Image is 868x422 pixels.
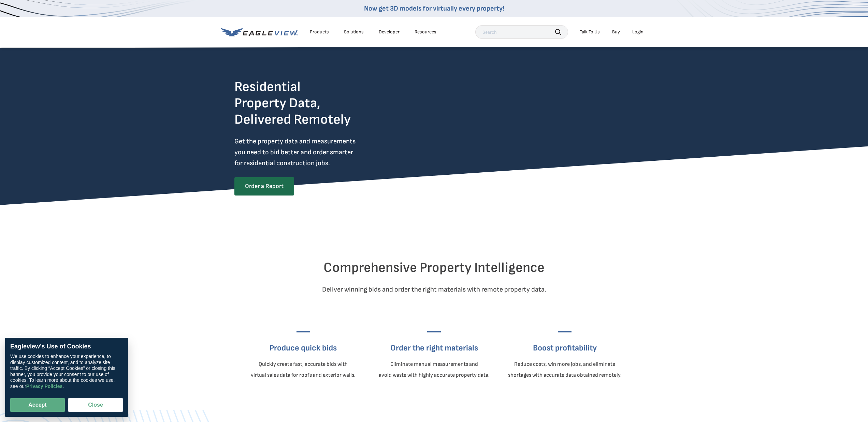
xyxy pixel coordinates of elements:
h2: Residential Property Data, Delivered Remotely [234,79,351,128]
h3: Order the right materials [379,343,490,354]
p: Deliver winning bids and order the right materials with remote property data. [234,284,634,295]
p: Eliminate manual measurements and avoid waste with highly accurate property data. [379,359,490,381]
input: Search [475,25,568,39]
div: Solutions [344,29,364,35]
a: Privacy Policies [26,384,63,390]
a: Developer [379,29,400,35]
h3: Boost profitability [508,343,622,354]
button: Close [68,398,123,412]
p: Get the property data and measurements you need to bid better and order smarter for residential c... [234,136,384,169]
a: Now get 3D models for virtually every property! [364,4,504,13]
div: Resources [415,29,436,35]
div: We use cookies to enhance your experience, to display customized content, and to analyze site tra... [10,354,123,390]
button: Accept [10,398,65,412]
div: Eagleview’s Use of Cookies [10,343,123,350]
h3: Produce quick bids [251,343,356,354]
h2: Comprehensive Property Intelligence [234,260,634,276]
a: Buy [612,29,620,35]
div: Login [632,29,643,35]
div: Products [310,29,329,35]
a: Order a Report [234,177,294,196]
p: Quickly create fast, accurate bids with virtual sales data for roofs and exterior walls. [251,359,356,381]
div: Talk To Us [580,29,600,35]
p: Reduce costs, win more jobs, and eliminate shortages with accurate data obtained remotely. [508,359,622,381]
